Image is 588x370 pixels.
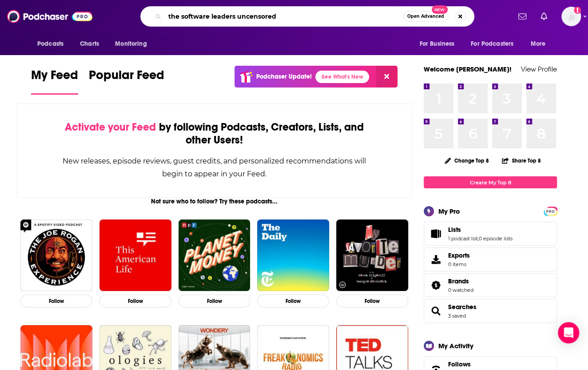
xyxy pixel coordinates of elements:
[531,38,546,50] span: More
[179,219,250,291] img: Planet Money
[74,36,104,52] a: Charts
[37,38,64,50] span: Podcasts
[31,68,78,95] a: My Feed
[315,71,369,83] a: See What's New
[448,226,461,234] span: Lists
[448,277,473,285] a: Brands
[448,226,513,234] a: Lists
[257,219,329,291] img: The Daily
[424,65,512,73] a: Welcome [PERSON_NAME]!
[515,9,530,24] a: Show notifications dropdown
[478,235,479,242] span: ,
[448,287,473,293] a: 0 watched
[336,219,408,291] img: My Favorite Murder with Karen Kilgariff and Georgia Hardstark
[424,176,557,188] a: Create My Top 8
[448,277,469,285] span: Brands
[424,247,557,271] a: Exports
[427,305,445,317] a: Searches
[99,219,171,291] img: This American Life
[438,207,460,215] div: My Pro
[257,294,329,307] button: Follow
[465,36,526,52] button: open menu
[20,294,92,307] button: Follow
[99,294,171,307] button: Follow
[471,38,513,50] span: For Podcasters
[448,313,466,319] a: 3 saved
[448,261,470,267] span: 0 items
[17,198,412,205] div: Not sure who to follow? Try these podcasts...
[31,36,75,52] button: open menu
[140,6,474,27] div: Search podcasts, credits, & more...
[424,299,557,323] span: Searches
[448,303,477,311] a: Searches
[438,342,473,350] div: My Activity
[448,360,471,368] span: Follows
[424,273,557,297] span: Brands
[537,9,551,24] a: Show notifications dropdown
[179,294,250,307] button: Follow
[427,253,445,266] span: Exports
[574,7,581,14] svg: Add a profile image
[62,155,367,180] div: New releases, episode reviews, guest credits, and personalized recommendations will begin to appe...
[524,36,557,52] button: open menu
[65,120,156,134] span: Activate your Feed
[20,219,92,291] img: The Joe Rogan Experience
[561,7,581,26] img: User Profile
[561,7,581,26] button: Show profile menu
[448,251,470,259] span: Exports
[427,279,445,291] a: Brands
[545,208,556,215] span: PRO
[413,36,465,52] button: open menu
[80,38,99,50] span: Charts
[62,121,367,147] div: by following Podcasts, Creators, Lists, and other Users!
[521,65,557,73] a: View Profile
[31,68,78,88] span: My Feed
[432,5,448,14] span: New
[89,68,164,88] span: Popular Feed
[165,9,403,24] input: Search podcasts, credits, & more...
[109,36,158,52] button: open menu
[7,8,92,25] img: Podchaser - Follow, Share and Rate Podcasts
[336,294,408,307] button: Follow
[501,152,541,169] button: Share Top 8
[419,38,454,50] span: For Business
[545,207,556,214] a: PRO
[424,222,557,246] span: Lists
[115,38,147,50] span: Monitoring
[439,155,494,166] button: Change Top 8
[448,360,530,368] a: Follows
[558,322,579,343] div: Open Intercom Messenger
[479,235,513,242] a: 0 episode lists
[448,235,478,242] a: 1 podcast list
[89,68,164,95] a: Popular Feed
[403,11,448,22] button: Open AdvancedNew
[256,73,312,80] p: Podchaser Update!
[427,227,445,240] a: Lists
[407,14,444,19] span: Open Advanced
[561,7,581,26] span: Logged in as Shift_2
